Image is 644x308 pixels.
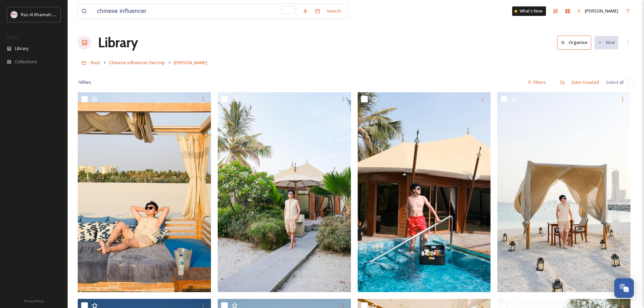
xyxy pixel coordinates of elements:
a: [PERSON_NAME] [174,58,207,67]
img: ext_1756351699.952283_867333965@qq.com-DSCF4528.jpeg [218,92,351,292]
div: Filters [524,76,549,89]
a: What's New [512,6,546,16]
img: ext_1756351681.625556_867333965@qq.com-DSCF4521.jpeg [497,92,630,292]
input: To enrich screen reader interactions, please activate Accessibility in Grammarly extension settings [94,4,299,19]
span: 16 file s [78,79,91,86]
span: Chinese influencer fam trip [109,60,165,66]
button: Organise [557,35,591,49]
span: Collections [15,58,37,65]
a: Root [91,58,100,67]
a: Chinese influencer fam trip [109,58,165,67]
a: Privacy Policy [24,297,44,305]
button: Open Chat [614,278,634,298]
span: Privacy Policy [24,299,44,303]
span: MEDIA [7,35,19,40]
img: ext_1756351715.065632_867333965@qq.com-DSCF4511.jpeg [78,92,211,292]
span: Root [91,60,100,66]
div: Date Created [568,76,602,89]
div: Search [324,4,344,18]
a: Library [98,32,138,53]
span: [PERSON_NAME] [174,60,207,66]
button: New [595,36,618,49]
img: ext_1756351685.366485_867333965@qq.com-DSCF4588.jpeg [358,92,491,292]
span: [PERSON_NAME] [585,8,618,14]
span: Library [15,45,28,52]
img: Logo_RAKTDA_RGB-01.png [11,11,18,18]
span: Select all [606,79,624,86]
a: [PERSON_NAME] [574,4,622,18]
a: Organise [557,35,595,49]
span: Ras Al Khaimah Tourism Development Authority [21,11,117,18]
